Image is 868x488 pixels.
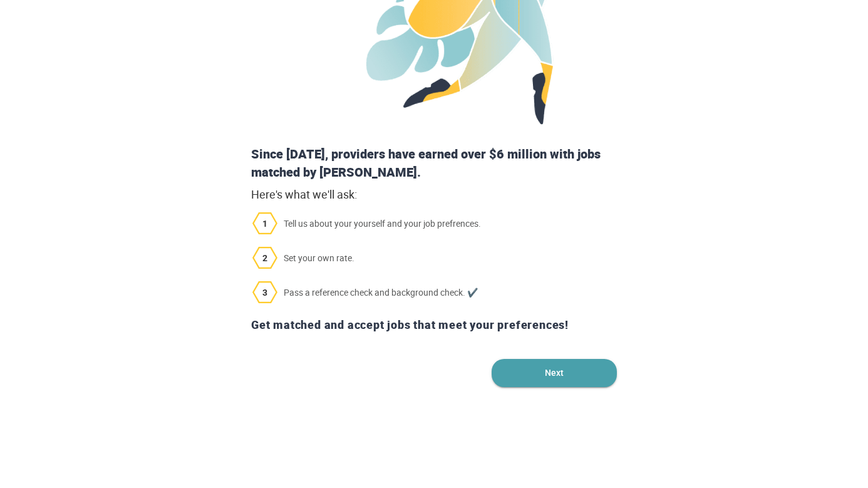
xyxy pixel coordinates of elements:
[246,145,622,181] div: Since [DATE], providers have earned over $6 million with jobs matched by [PERSON_NAME].
[252,252,277,264] span: 2
[246,187,622,203] div: Here's what we'll ask:
[252,247,277,269] img: 2
[246,281,622,303] span: Pass a reference check and background check. ✔️
[252,217,277,230] span: 1
[492,359,617,387] button: Next
[246,247,622,269] span: Set your own rate.
[252,281,277,303] img: 3
[246,212,622,234] span: Tell us about your yourself and your job prefrences.
[252,286,277,299] span: 3
[252,212,277,234] img: 1
[246,311,622,339] div: Get matched and accept jobs that meet your preferences!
